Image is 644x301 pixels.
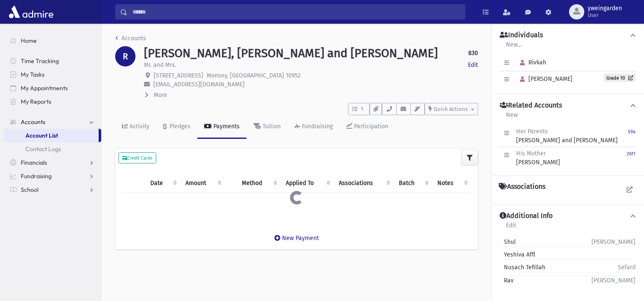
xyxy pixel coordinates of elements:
th: Applied To [281,174,334,193]
a: Grade 10 [604,74,636,82]
th: Batch [394,174,432,193]
span: User [588,12,622,19]
div: Participation [352,123,388,130]
div: Tuition [261,123,281,130]
span: School [21,186,39,193]
th: Amount [180,174,225,193]
input: Search [127,4,465,19]
button: 1 [348,103,370,115]
a: Tuition [246,115,287,139]
h1: [PERSON_NAME], [PERSON_NAME] and [PERSON_NAME] [144,46,438,61]
p: Mr. and Mrs. [144,61,176,69]
button: Individuals [499,31,637,40]
small: 2611 [627,151,636,157]
span: Monsey, [GEOGRAPHIC_DATA] 10952 [207,72,301,79]
span: [EMAIL_ADDRESS][DOMAIN_NAME] [153,81,245,88]
span: Fundraising [21,172,52,180]
button: Related Accounts [499,101,637,110]
a: Account List [3,129,99,142]
span: [PERSON_NAME] [516,75,572,83]
span: Rivkah [516,59,546,66]
th: Associations [334,174,394,193]
a: My Appointments [3,81,101,95]
th: Notes [432,174,471,193]
a: New [506,110,518,125]
span: Accounts [21,118,45,126]
a: Payments [197,115,246,139]
a: Financials [3,156,101,169]
span: My Reports [21,98,51,105]
a: Home [3,34,101,47]
span: [PERSON_NAME] [591,237,636,246]
span: Time Tracking [21,57,59,65]
a: My Reports [3,95,101,108]
span: Sefard [618,263,636,272]
h4: Individuals [500,31,543,40]
span: More [154,91,167,99]
a: 2611 [627,149,636,167]
h4: Related Accounts [500,101,562,110]
a: Contact Logs [3,142,101,156]
span: yweingarden [588,5,622,12]
div: Activity [128,123,149,130]
a: 594 [628,127,636,145]
span: Financials [21,159,47,166]
span: His Mother [516,150,546,157]
a: Activity [115,115,156,139]
span: [PERSON_NAME] [591,276,636,285]
a: Accounts [115,35,146,42]
span: Yeshiva Affl [500,250,535,259]
div: Pledges [168,123,191,130]
span: Quick Actions [434,106,468,112]
small: Credit Cards [122,155,152,161]
span: Shul [500,237,516,246]
span: Contact Logs [25,145,61,153]
span: Home [21,37,37,44]
button: Additional Info [499,212,637,221]
div: Payments [212,123,240,130]
a: Participation [340,115,395,139]
a: New... [506,40,522,55]
strong: 830 [468,49,478,58]
a: Pledges [156,115,197,139]
th: Date [145,174,180,193]
div: Fundraising [300,123,333,130]
nav: breadcrumb [115,34,146,46]
a: My Tasks [3,68,101,81]
a: Fundraising [3,169,101,183]
div: R [115,46,135,66]
a: New Payment [268,228,326,249]
span: My Tasks [21,71,44,78]
span: Her Parents [516,128,548,135]
a: Time Tracking [3,54,101,68]
button: More [144,91,168,99]
a: Accounts [3,115,101,129]
h4: Additional Info [500,212,553,221]
button: Quick Actions [425,103,478,115]
a: Fundraising [287,115,340,139]
span: Account List [25,132,58,139]
span: My Appointments [21,84,68,92]
a: Edit [506,221,517,236]
div: [PERSON_NAME] and [PERSON_NAME] [516,127,618,145]
span: 1 [359,105,366,113]
span: Rav [500,276,514,285]
a: School [3,183,101,196]
span: Nusach Tefillah [500,263,545,272]
th: Method [237,174,281,193]
h4: Associations [499,182,545,191]
a: Edit [468,61,478,69]
small: 594 [628,129,636,135]
div: [PERSON_NAME] [516,149,560,167]
button: Credit Cards [119,152,156,163]
img: AdmirePro [7,3,55,20]
span: [STREET_ADDRESS] [154,72,203,79]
